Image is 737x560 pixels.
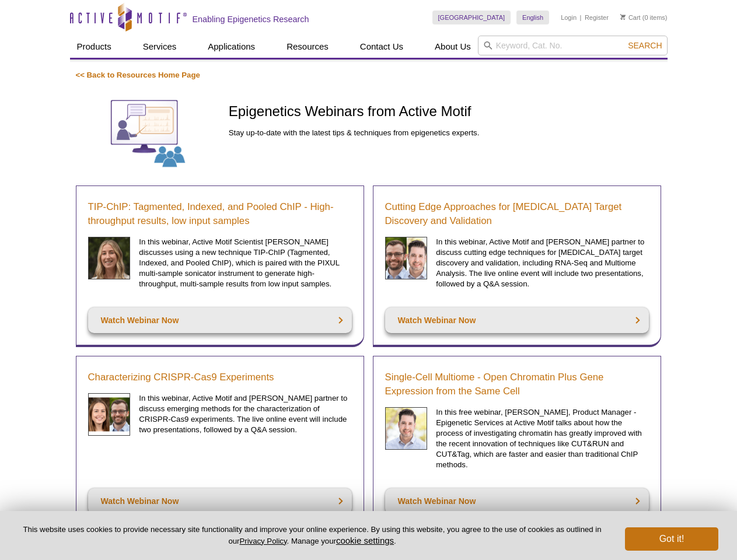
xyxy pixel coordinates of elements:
li: | [580,10,582,24]
a: Watch Webinar Now [88,488,352,514]
img: CRISPR Webinar [88,393,131,436]
a: Register [585,13,609,22]
img: Webinars [76,92,220,174]
span: Search [628,41,662,50]
a: Login [561,13,577,22]
a: Single-Cell Multiome - Open Chromatin Plus Gene Expression from the Same Cell [385,370,649,398]
h2: Enabling Epigenetics Research [193,14,309,24]
p: In this webinar, Active Motif and [PERSON_NAME] partner to discuss emerging methods for the chara... [139,393,351,435]
a: Cart [620,13,641,22]
a: About Us [428,36,478,58]
img: Single-Cell Multiome Webinar [385,407,428,450]
p: In this webinar, Active Motif Scientist [PERSON_NAME] discusses using a new technique TIP-ChIP (T... [139,237,351,289]
input: Keyword, Cat. No. [478,36,668,55]
button: cookie settings [336,535,394,545]
a: Watch Webinar Now [385,488,649,514]
img: Sarah Traynor headshot [88,237,131,279]
a: << Back to Resources Home Page [76,71,200,79]
p: In this webinar, Active Motif and [PERSON_NAME] partner to discuss cutting edge techniques for [M... [436,237,648,289]
a: Watch Webinar Now [88,307,352,333]
a: Services [136,36,184,58]
a: TIP-ChIP: Tagmented, Indexed, and Pooled ChIP - High-throughput results, low input samples [88,200,352,228]
button: Search [624,40,665,51]
a: Resources [280,36,336,58]
img: Your Cart [620,14,626,20]
p: In this free webinar, [PERSON_NAME], Product Manager - Epigenetic Services at Active Motif talks ... [436,407,648,470]
h1: Epigenetics Webinars from Active Motif [229,104,662,121]
a: Watch Webinar Now [385,307,649,333]
button: Got it! [625,527,718,551]
p: Stay up-to-date with the latest tips & techniques from epigenetics experts. [229,128,662,138]
a: Characterizing CRISPR-Cas9 Experiments [88,370,274,384]
p: This website uses cookies to provide necessary site functionality and improve your online experie... [19,524,606,547]
img: Cancer Discovery Webinar [385,237,428,279]
li: (0 items) [620,10,668,24]
a: Contact Us [353,36,410,58]
a: English [516,10,549,24]
a: Privacy Policy [239,537,287,545]
a: Products [70,36,118,58]
a: Applications [201,36,262,58]
a: Cutting Edge Approaches for [MEDICAL_DATA] Target Discovery and Validation [385,200,649,228]
a: [GEOGRAPHIC_DATA] [432,10,511,24]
